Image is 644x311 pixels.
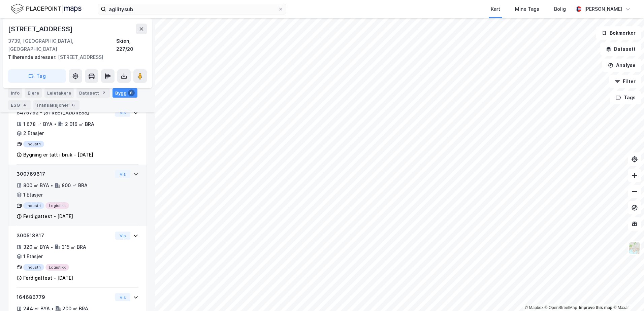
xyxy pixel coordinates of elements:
[62,243,86,251] div: 315 ㎡ BRA
[579,305,612,310] a: Improve this map
[610,91,641,104] button: Tags
[112,88,137,98] div: Bygg
[115,170,130,178] button: Vis
[610,279,644,311] iframe: Chat Widget
[23,191,43,199] div: 1 Etasjer
[554,5,566,13] div: Bolig
[609,75,641,88] button: Filter
[8,54,58,60] span: Tilhørende adresser:
[115,232,130,240] button: Vis
[51,244,53,250] div: •
[76,88,110,98] div: Datasett
[128,90,135,96] div: 6
[17,109,112,117] div: 8475792 - [STREET_ADDRESS]
[8,53,141,61] div: [STREET_ADDRESS]
[584,5,622,13] div: [PERSON_NAME]
[23,274,73,282] div: Ferdigattest - [DATE]
[62,181,88,189] div: 800 ㎡ BRA
[44,88,74,98] div: Leietakere
[8,100,31,110] div: ESG
[23,120,53,128] div: 1 678 ㎡ BYA
[515,5,539,13] div: Mine Tags
[600,42,641,56] button: Datasett
[100,90,107,96] div: 2
[525,305,543,310] a: Mapbox
[8,69,66,83] button: Tag
[596,26,641,40] button: Bokmerker
[70,102,77,108] div: 6
[628,242,641,254] img: Z
[65,120,94,128] div: 2 016 ㎡ BRA
[8,37,116,53] div: 3739, [GEOGRAPHIC_DATA], [GEOGRAPHIC_DATA]
[11,3,82,15] img: logo.f888ab2527a4732fd821a326f86c7f29.svg
[21,102,28,108] div: 4
[115,293,130,301] button: Vis
[23,243,49,251] div: 320 ㎡ BYA
[17,232,112,240] div: 300518817
[23,252,43,261] div: 1 Etasjer
[545,305,577,310] a: OpenStreetMap
[25,88,42,98] div: Eiere
[8,88,22,98] div: Info
[23,129,44,137] div: 2 Etasjer
[115,109,130,117] button: Vis
[23,212,73,220] div: Ferdigattest - [DATE]
[491,5,500,13] div: Kart
[23,181,49,189] div: 800 ㎡ BYA
[106,4,278,14] input: Søk på adresse, matrikkel, gårdeiere, leietakere eller personer
[17,293,112,301] div: 164686779
[17,170,112,178] div: 300769617
[33,100,79,110] div: Transaksjoner
[23,151,93,159] div: Bygning er tatt i bruk - [DATE]
[602,59,641,72] button: Analyse
[51,183,53,188] div: •
[54,121,57,127] div: •
[8,24,74,34] div: [STREET_ADDRESS]
[116,37,147,53] div: Skien, 227/20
